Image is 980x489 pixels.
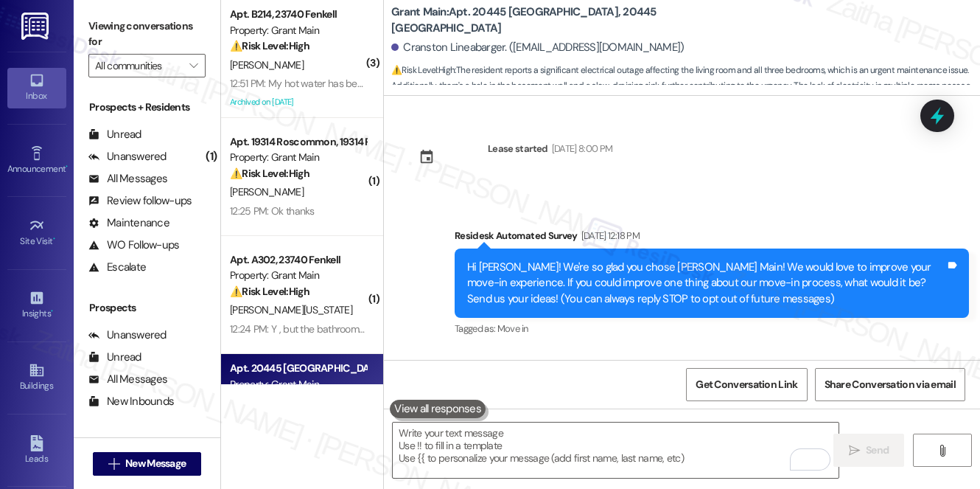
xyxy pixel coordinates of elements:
[88,15,206,54] label: Viewing conversations for
[88,149,167,164] div: Unanswered
[88,237,179,253] div: WO Follow-ups
[66,162,68,172] span: •
[230,361,366,376] div: Apt. 20445 [GEOGRAPHIC_DATA], 20445 [GEOGRAPHIC_DATA]
[202,145,220,168] div: (1)
[391,4,686,36] b: Grant Main: Apt. 20445 [GEOGRAPHIC_DATA], 20445 [GEOGRAPHIC_DATA]
[230,167,309,180] strong: ⚠️ Risk Level: High
[467,260,945,307] div: Hi [PERSON_NAME]! We're so glad you chose [PERSON_NAME] Main! We would love to improve your move-...
[455,228,969,249] div: Residesk Automated Survey
[815,368,965,401] button: Share Conversation via email
[7,213,66,253] a: Site Visit •
[7,285,66,325] a: Insights •
[7,431,66,471] a: Leads
[548,141,613,156] div: [DATE] 8:00 PM
[230,204,315,218] div: 12:25 PM: Ok thanks
[88,260,146,275] div: Escalate
[497,322,528,335] span: Move in
[88,193,192,209] div: Review follow-ups
[7,358,66,398] a: Buildings
[88,215,169,231] div: Maintenance
[74,100,220,115] div: Prospects + Residents
[230,150,366,165] div: Property: Grant Main
[74,435,220,451] div: Residents
[7,68,66,108] a: Inbox
[578,228,640,243] div: [DATE] 12:18 PM
[189,60,197,72] i: 
[88,372,167,387] div: All Messages
[230,185,304,198] span: [PERSON_NAME]
[696,377,797,392] span: Get Conversation Link
[230,252,366,268] div: Apt. A302, 23740 Fenkell
[391,63,980,110] span: : The resident reports a significant electrical outage affecting the living room and all three be...
[230,268,366,283] div: Property: Grant Main
[230,7,366,22] div: Apt. B214, 23740 Fenkell
[230,134,366,150] div: Apt. 19314 Roscommon, 19314 Roscommon
[937,445,948,457] i: 
[95,54,182,77] input: All communities
[108,458,119,470] i: 
[866,443,889,458] span: Send
[393,423,839,478] textarea: To enrich screen reader interactions, please activate Accessibility in Grammarly extension settings
[455,318,969,339] div: Tagged as:
[88,127,141,142] div: Unread
[230,285,309,298] strong: ⚠️ Risk Level: High
[230,23,366,38] div: Property: Grant Main
[230,303,352,316] span: [PERSON_NAME][US_STATE]
[51,306,53,316] span: •
[125,456,186,471] span: New Message
[391,40,684,55] div: Cranston Lineabarger. ([EMAIL_ADDRESS][DOMAIN_NAME])
[391,64,455,76] strong: ⚠️ Risk Level: High
[230,377,366,392] div: Property: Grant Main
[230,322,469,336] div: 12:24 PM: Y , but the bathroom tub needs to be re-done
[686,368,807,401] button: Get Conversation Link
[88,394,174,409] div: New Inbounds
[849,445,860,457] i: 
[833,434,905,467] button: Send
[488,141,548,156] div: Lease started
[21,13,52,40] img: ResiDesk Logo
[74,300,220,316] div: Prospects
[88,327,167,343] div: Unanswered
[53,234,55,244] span: •
[230,39,309,52] strong: ⚠️ Risk Level: High
[230,77,588,90] div: 12:51 PM: My hot water has been running for so long it's taking the coating off the tub
[88,350,141,365] div: Unread
[93,452,202,476] button: New Message
[230,58,304,72] span: [PERSON_NAME]
[825,377,956,392] span: Share Conversation via email
[88,171,167,187] div: All Messages
[228,93,368,111] div: Archived on [DATE]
